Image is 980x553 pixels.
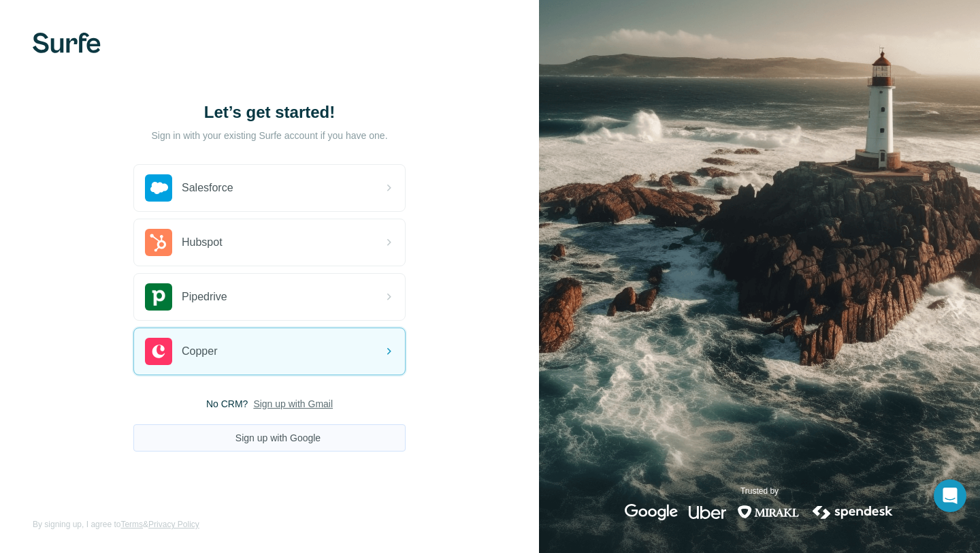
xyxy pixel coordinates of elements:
[120,520,143,529] a: Terms
[133,101,406,123] h1: Let’s get started!
[33,518,199,531] span: By signing up, I agree to &
[689,504,726,520] img: uber's logo
[145,283,172,311] img: pipedrive's logo
[145,174,172,202] img: salesforce's logo
[148,520,199,529] a: Privacy Policy
[182,234,223,251] span: Hubspot
[145,338,172,365] img: copper's logo
[145,229,172,256] img: hubspot's logo
[182,343,217,360] span: Copper
[33,33,101,53] img: Surfe's logo
[253,397,333,411] button: Sign up with Gmail
[934,479,966,512] div: Open Intercom Messenger
[182,180,233,196] span: Salesforce
[206,397,248,411] span: No CRM?
[740,485,779,497] p: Trusted by
[625,504,678,520] img: google's logo
[182,289,227,305] span: Pipedrive
[737,504,800,520] img: mirakl's logo
[811,504,895,520] img: spendesk's logo
[151,129,387,142] p: Sign in with your existing Surfe account if you have one.
[133,424,406,452] button: Sign up with Google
